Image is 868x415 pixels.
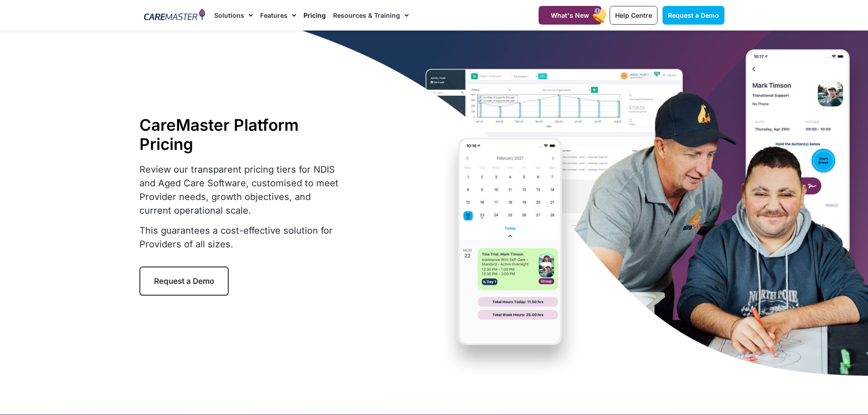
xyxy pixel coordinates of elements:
[139,224,344,251] p: This guarantees a cost-effective solution for Providers of all sizes.
[551,11,589,19] span: What's New
[615,11,652,19] span: Help Centre
[144,9,205,22] img: CareMaster Logo
[663,6,724,25] a: Request a Demo
[139,266,229,296] a: Request a Demo
[154,277,214,286] span: Request a Demo
[668,11,719,19] span: Request a Demo
[139,115,344,154] h1: CareMaster Platform Pricing
[610,6,657,25] a: Help Centre
[539,6,601,25] a: What's New
[139,163,344,217] p: Review our transparent pricing tiers for NDIS and Aged Care Software, customised to meet Provider...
